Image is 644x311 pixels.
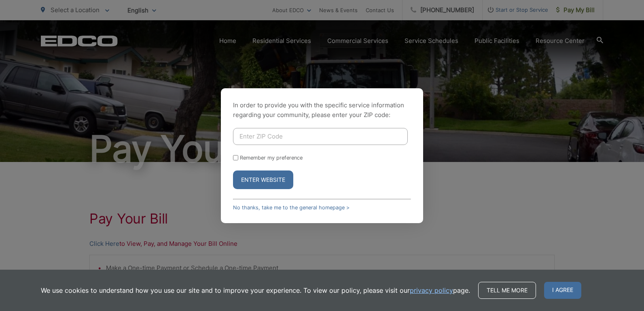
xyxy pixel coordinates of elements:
input: Enter ZIP Code [233,128,408,145]
a: No thanks, take me to the general homepage > [233,204,350,211]
p: We use cookies to understand how you use our site and to improve your experience. To view our pol... [41,285,470,295]
label: Remember my preference [240,155,303,161]
a: privacy policy [410,285,453,295]
p: In order to provide you with the specific service information regarding your community, please en... [233,100,411,120]
span: I agree [544,282,581,299]
button: Enter Website [233,170,293,189]
a: Tell me more [478,282,536,299]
